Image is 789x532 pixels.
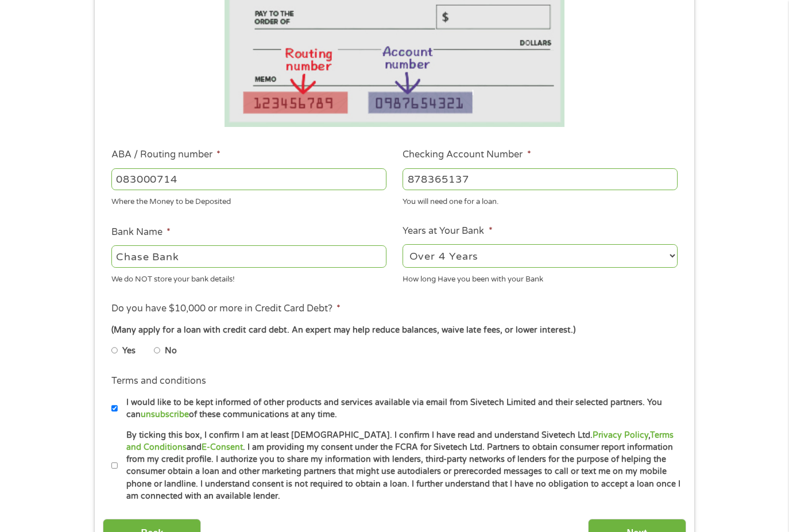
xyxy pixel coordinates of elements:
a: Terms and Conditions [126,430,674,452]
a: Privacy Policy [593,430,648,440]
label: By ticking this box, I confirm I am at least [DEMOGRAPHIC_DATA]. I confirm I have read and unders... [118,429,681,503]
input: 345634636 [403,168,678,190]
label: Checking Account Number [403,149,531,161]
input: 263177916 [111,168,386,190]
label: Terms and conditions [111,375,206,387]
label: Bank Name [111,226,171,238]
label: I would like to be kept informed of other products and services available via email from Sivetech... [118,396,681,421]
label: Do you have $10,000 or more in Credit Card Debt? [111,303,341,315]
label: No [165,345,177,357]
div: You will need one for a loan. [403,192,678,208]
div: (Many apply for a loan with credit card debt. An expert may help reduce balances, waive late fees... [111,324,678,337]
a: unsubscribe [141,410,189,419]
label: Yes [122,345,136,357]
label: ABA / Routing number [111,149,221,161]
div: We do NOT store your bank details! [111,269,386,285]
div: How long Have you been with your Bank [403,269,678,285]
label: Years at Your Bank [403,225,492,237]
a: E-Consent [202,442,243,452]
div: Where the Money to be Deposited [111,192,386,208]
